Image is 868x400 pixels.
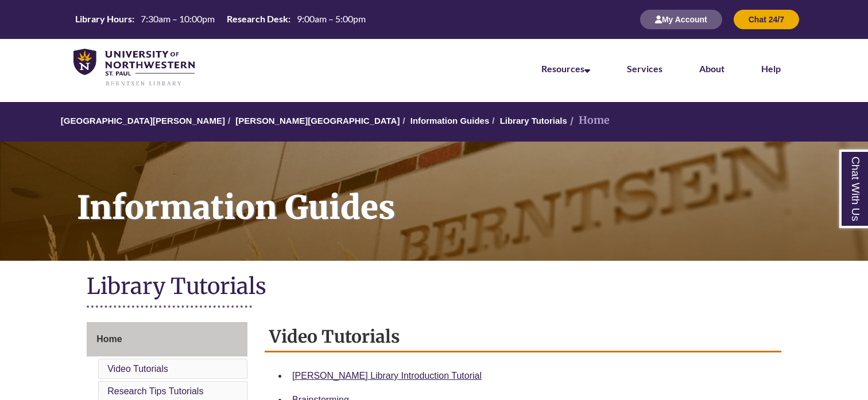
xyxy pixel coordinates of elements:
h2: Video Tutorials [265,322,781,352]
a: Information Guides [410,116,490,126]
h1: Information Guides [64,142,868,246]
table: Hours Today [71,13,370,25]
a: Chat 24/7 [734,14,799,24]
a: [PERSON_NAME][GEOGRAPHIC_DATA] [235,116,400,126]
th: Research Desk: [222,13,292,25]
button: My Account [640,10,722,29]
a: My Account [640,14,722,24]
a: [PERSON_NAME] Library Introduction Tutorial [292,371,482,381]
a: Hours Today [71,13,370,26]
a: About [699,63,724,74]
a: Home [87,322,247,356]
a: Services [627,63,662,74]
li: Home [567,112,610,129]
th: Library Hours: [71,13,136,25]
a: Help [761,63,781,74]
a: [GEOGRAPHIC_DATA][PERSON_NAME] [61,116,225,126]
a: Video Tutorials [107,364,168,374]
span: 7:30am – 10:00pm [141,13,215,24]
h1: Library Tutorials [87,272,781,303]
button: Chat 24/7 [734,10,799,29]
a: Research Tips Tutorials [107,386,203,396]
span: Home [96,334,122,344]
img: UNWSP Library Logo [73,49,195,87]
span: 9:00am – 5:00pm [297,13,366,24]
a: Resources [541,63,590,74]
a: Library Tutorials [500,116,567,126]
